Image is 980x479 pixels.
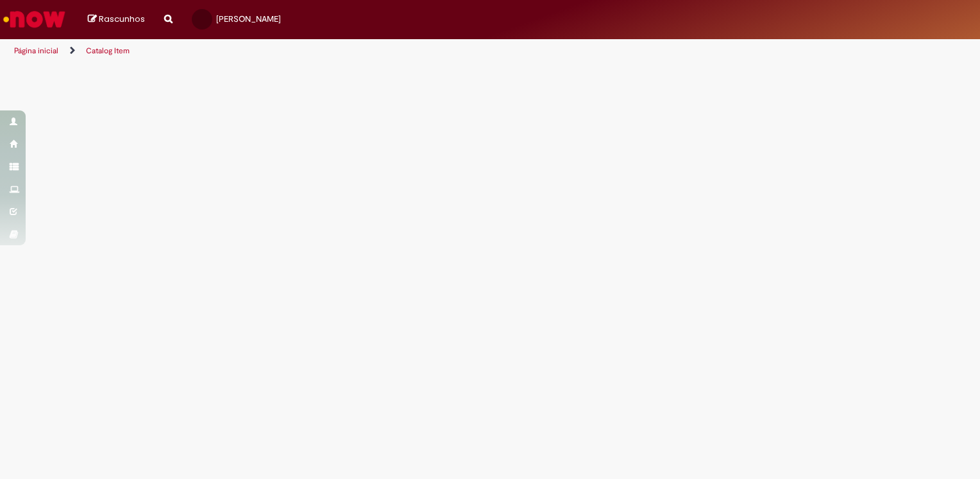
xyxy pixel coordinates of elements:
a: Catalog Item [86,46,130,56]
span: Rascunhos [99,13,145,25]
a: Rascunhos [88,13,145,26]
span: [PERSON_NAME] [216,13,281,24]
a: Página inicial [14,46,58,56]
ul: Trilhas de página [10,39,644,63]
img: ServiceNow [1,6,67,32]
